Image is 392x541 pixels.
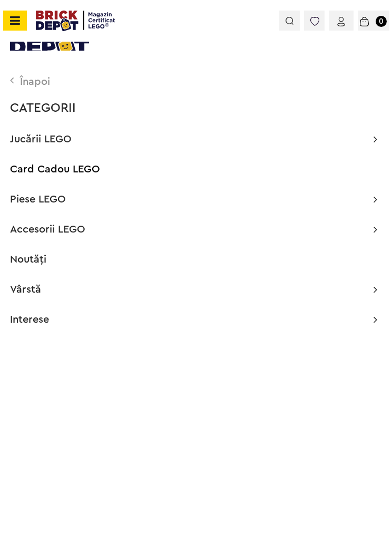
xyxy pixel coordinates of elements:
[10,284,377,295] div: Vârstă
[10,194,66,205] span: Piese LEGO
[10,254,377,265] a: Noutăți
[10,254,46,265] span: Noutăți
[10,102,377,114] div: CATEGORII
[10,224,85,235] span: Accesorii LEGO
[376,16,387,27] small: 0
[10,76,377,87] div: Înapoi
[10,314,49,325] span: Interese
[10,164,100,175] a: Card Cadou LEGO
[10,134,72,144] span: Jucării LEGO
